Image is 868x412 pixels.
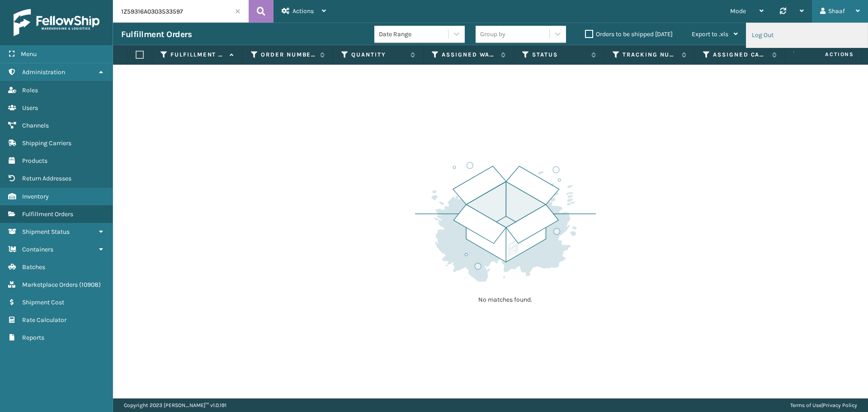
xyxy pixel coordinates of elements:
[623,51,677,59] label: Tracking Number
[585,30,673,38] label: Orders to be shipped [DATE]
[790,402,821,408] a: Terms of Use
[22,175,71,182] span: Return Addresses
[351,51,406,59] label: Quantity
[292,7,314,15] span: Actions
[261,51,316,59] label: Order Number
[79,281,101,289] span: ( 10908 )
[22,193,49,200] span: Inventory
[823,402,857,408] a: Privacy Policy
[713,51,768,59] label: Assigned Carrier Service
[22,316,66,324] span: Rate Calculator
[532,51,587,59] label: Status
[22,228,70,236] span: Shipment Status
[170,51,225,59] label: Fulfillment Order Id
[124,398,226,412] p: Copyright 2023 [PERSON_NAME]™ v 1.0.191
[22,157,47,165] span: Products
[22,281,78,289] span: Marketplace Orders
[22,86,38,94] span: Roles
[22,246,53,253] span: Containers
[22,139,71,147] span: Shipping Carriers
[14,9,99,36] img: logo
[22,104,38,112] span: Users
[22,263,45,271] span: Batches
[797,47,859,62] span: Actions
[442,51,496,59] label: Assigned Warehouse
[379,29,449,39] div: Date Range
[730,7,746,15] span: Mode
[790,398,857,412] div: |
[692,30,728,38] span: Export to .xls
[21,50,37,58] span: Menu
[22,122,49,129] span: Channels
[22,210,73,218] span: Fulfillment Orders
[22,68,65,76] span: Administration
[22,298,64,306] span: Shipment Cost
[121,29,192,40] h3: Fulfillment Orders
[22,334,44,341] span: Reports
[480,29,505,39] div: Group by
[746,23,868,47] li: Log Out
